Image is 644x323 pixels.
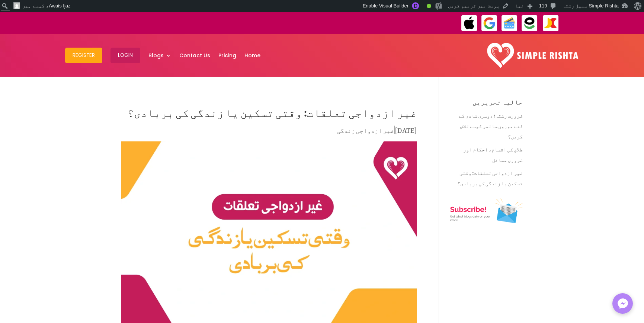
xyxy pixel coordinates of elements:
a: Contact Us [179,36,210,75]
h4: حالیہ تحریریں [450,99,523,109]
a: Register [65,36,102,75]
button: Register [65,48,102,63]
img: ApplePay-icon [461,15,478,32]
span: Awais Ijaz [49,3,70,9]
img: GooglePay-icon [481,15,498,32]
a: غیر ازدواجی زندگی [337,121,394,137]
img: Credit Cards [501,15,518,32]
img: EasyPaisa-icon [521,15,538,32]
img: Messenger [615,296,630,311]
a: Home [244,36,260,75]
a: Pricing [218,36,236,75]
a: Login [110,36,140,75]
p: | [121,125,417,139]
a: غیر ازدواجی تعلقات: وقتی تسکین یا زندگی کی بربادی؟ [457,165,523,188]
button: Login [110,48,140,63]
span: [DATE] [395,121,417,137]
h1: غیر ازدواجی تعلقات: وقتی تسکین یا زندگی کی بربادی؟ [121,99,417,125]
a: Blogs [148,36,171,75]
img: JazzCash-icon [542,15,559,32]
div: Good [427,4,431,8]
a: ضرورت رشتہ: دوسری شادی کے لئے موزوں ساتھی کیسے تلاش کریں؟ [459,108,523,141]
a: طلاق کی اقسام، احکام اور ضروری مسائل [463,141,523,165]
